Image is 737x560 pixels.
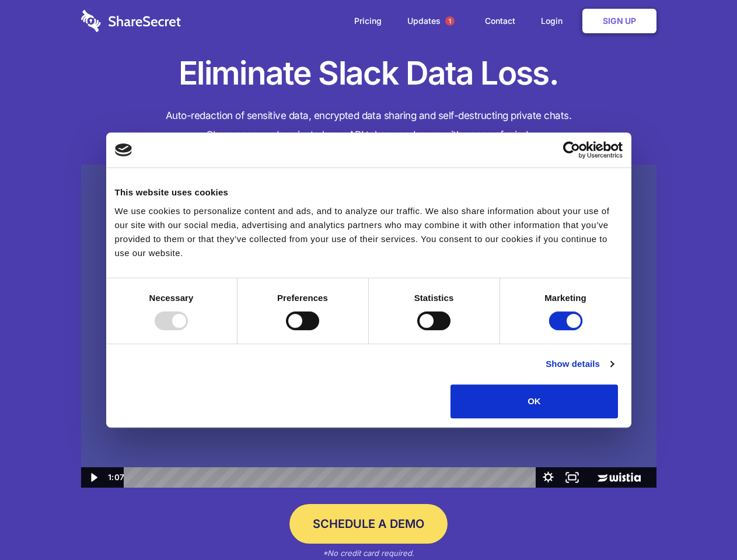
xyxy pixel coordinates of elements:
[323,548,414,558] em: *No credit card required.
[529,3,580,39] a: Login
[115,204,623,260] div: We use cookies to personalize content and ads, and to analyze our traffic. We also share informat...
[343,3,393,39] a: Pricing
[81,106,656,145] h4: Auto-redaction of sensitive data, encrypted data sharing and self-destructing private chats. Shar...
[536,467,560,488] button: Show settings menu
[679,502,723,546] iframe: Drift Widget Chat Controller
[81,52,656,94] h1: Eliminate Slack Data Loss.
[289,504,448,544] a: Schedule a Demo
[115,143,132,156] img: logo
[81,164,656,488] img: Sharesecret
[277,293,328,303] strong: Preferences
[544,293,586,303] strong: Marketing
[81,467,105,488] button: Play Video
[560,467,584,488] button: Fullscreen
[546,357,613,371] a: Show details
[81,10,181,32] img: logo-wordmark-white-trans-d4663122ce5f474addd5e946df7df03e33cb6a1c49d2221995e7729f52c070b2.svg
[149,293,194,303] strong: Necessary
[582,9,656,33] a: Sign Up
[414,293,454,303] strong: Statistics
[450,384,618,418] button: OK
[445,16,455,26] span: 1
[521,141,623,159] a: Usercentrics Cookiebot - opens in a new window
[584,467,656,488] a: Wistia Logo -- Learn More
[115,185,623,199] div: This website uses cookies
[473,3,527,39] a: Contact
[133,467,530,488] div: Playbar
